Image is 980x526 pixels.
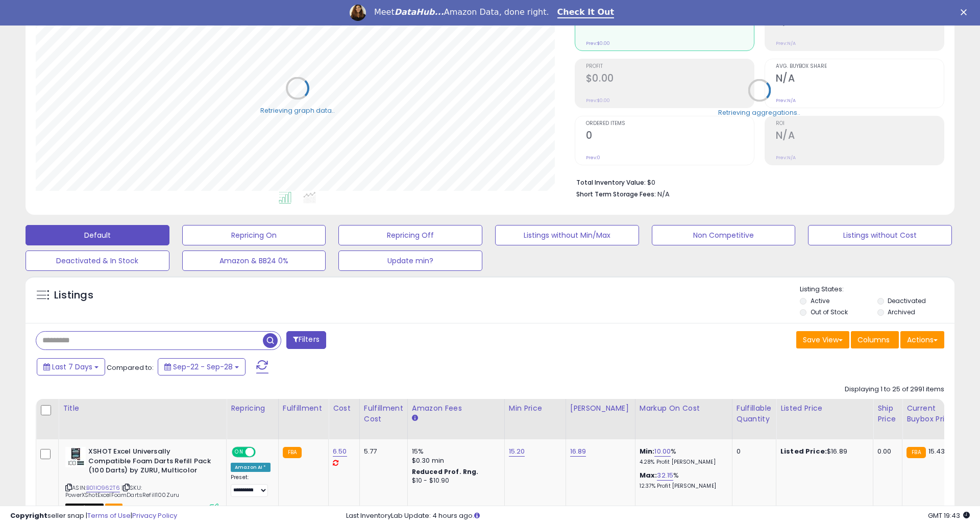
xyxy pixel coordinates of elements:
[877,447,894,456] div: 0.00
[333,446,347,457] a: 6.50
[374,7,549,17] div: Meet Amazon Data, done right.
[231,403,274,414] div: Repricing
[652,225,796,245] button: Non Competitive
[906,447,925,458] small: FBA
[412,477,497,485] div: $10 - $10.90
[233,448,246,457] span: ON
[65,504,104,512] span: All listings that are currently out of stock and unavailable for purchase on Amazon
[811,296,829,305] label: Active
[65,484,179,499] span: | SKU: PowerXShotExcelFoamDartsRefill100Zuru
[10,511,177,521] div: seller snap | |
[132,511,177,520] a: Privacy Policy
[640,483,724,490] p: 12.37% Profit [PERSON_NAME]
[364,447,400,456] div: 5.77
[888,296,926,305] label: Deactivated
[182,225,326,245] button: Repricing On
[338,251,482,271] button: Update min?
[88,447,212,478] b: XSHOT Excel Universally Compatible Foam Darts Refill Pack (100 Darts) by ZURU, Multicolor
[928,511,970,520] span: 2025-10-6 19:43 GMT
[231,474,271,497] div: Preset:
[808,225,952,245] button: Listings without Cost
[796,331,849,348] button: Save View
[640,447,724,466] div: %
[10,511,47,520] strong: Copyright
[557,7,615,18] a: Check It Out
[65,447,86,467] img: 41orrl4wKhL._SL40_.jpg
[718,108,800,117] div: Retrieving aggregations..
[811,308,848,316] label: Out of Stock
[780,446,827,456] b: Listed Price:
[570,403,631,414] div: [PERSON_NAME]
[260,106,335,115] div: Retrieving graph data..
[495,225,639,245] button: Listings without Min/Max
[65,447,218,511] div: ASIN:
[640,403,728,414] div: Markup on Cost
[37,358,105,375] button: Last 7 Days
[87,511,131,520] a: Terms of Use
[412,414,418,423] small: Amazon Fees.
[412,447,497,456] div: 15%
[900,331,944,348] button: Actions
[283,447,302,458] small: FBA
[26,251,169,271] button: Deactivated & In Stock
[412,467,479,476] b: Reduced Prof. Rng.
[640,471,724,490] div: %
[961,9,971,15] div: Close
[780,447,865,456] div: $16.89
[231,463,271,472] div: Amazon AI *
[570,446,586,457] a: 16.89
[54,288,93,303] h5: Listings
[333,403,355,414] div: Cost
[86,484,120,492] a: B01IO962T6
[640,470,657,480] b: Max:
[640,446,655,456] b: Min:
[509,446,525,457] a: 15.20
[780,403,869,414] div: Listed Price
[737,447,768,456] div: 0
[105,504,122,512] span: FBA
[364,403,403,424] div: Fulfillment Cost
[888,308,915,316] label: Archived
[107,363,154,372] span: Compared to:
[640,459,724,466] p: 4.28% Profit [PERSON_NAME]
[338,225,482,245] button: Repricing Off
[654,446,671,457] a: 10.00
[657,470,673,481] a: 32.15
[412,456,497,465] div: $0.30 min
[63,403,222,414] div: Title
[350,5,366,21] img: Profile image for Georgie
[737,403,772,424] div: Fulfillable Quantity
[928,446,945,456] span: 15.43
[158,358,246,375] button: Sep-22 - Sep-28
[845,385,944,394] div: Displaying 1 to 25 of 2991 items
[26,225,169,245] button: Default
[346,511,970,521] div: Last InventoryLab Update: 4 hours ago.
[395,7,444,17] i: DataHub...
[173,362,233,372] span: Sep-22 - Sep-28
[906,403,959,424] div: Current Buybox Price
[52,362,92,372] span: Last 7 Days
[509,403,561,414] div: Min Price
[283,403,324,414] div: Fulfillment
[877,403,898,424] div: Ship Price
[851,331,899,348] button: Columns
[254,448,271,457] span: OFF
[857,335,890,345] span: Columns
[412,403,500,414] div: Amazon Fees
[182,251,326,271] button: Amazon & BB24 0%
[286,331,326,349] button: Filters
[800,285,954,294] p: Listing States:
[635,399,732,439] th: The percentage added to the cost of goods (COGS) that forms the calculator for Min & Max prices.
